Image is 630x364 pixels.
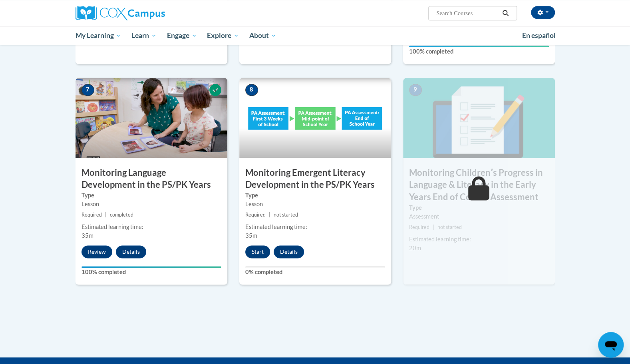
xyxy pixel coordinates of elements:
input: Search Courses [435,8,499,18]
span: En español [522,31,556,40]
button: Search [499,8,511,18]
div: Main menu [64,26,567,45]
a: About [244,26,282,45]
div: Estimated learning time: [245,223,385,231]
div: Your progress [409,46,549,47]
button: Start [245,245,270,258]
span: 9 [409,84,422,96]
img: Course Image [403,78,555,158]
span: My Learning [75,31,121,40]
span: Required [245,212,266,218]
label: Type [409,203,549,212]
h3: Monitoring Emergent Literacy Development in the PS/PK Years [239,167,391,191]
a: Learn [126,26,162,45]
span: Learn [131,31,157,40]
span: 35m [245,232,257,239]
label: Type [81,191,221,200]
span: not started [437,224,462,230]
span: | [269,212,270,218]
label: 0% completed [245,268,385,276]
button: Account Settings [531,6,555,19]
label: 100% completed [409,47,549,56]
button: Review [81,245,112,258]
img: Course Image [239,78,391,158]
span: About [249,31,276,40]
a: My Learning [70,26,127,45]
iframe: Button to launch messaging window [598,332,624,358]
span: completed [110,212,133,218]
div: Estimated learning time: [81,223,221,231]
a: Engage [162,26,202,45]
span: Required [409,224,429,230]
a: Explore [202,26,244,45]
img: Cox Campus [76,6,165,20]
span: 8 [245,84,258,96]
div: Assessment [409,212,549,221]
h3: Monitoring Childrenʹs Progress in Language & Literacy in the Early Years End of Course Assessment [403,167,555,203]
div: Your progress [81,266,221,268]
span: Engage [167,31,197,40]
button: Details [116,245,146,258]
label: Type [245,191,385,200]
span: | [433,224,434,230]
div: Lesson [245,200,385,209]
label: 100% completed [81,268,221,276]
div: Estimated learning time: [409,235,549,244]
span: 35m [81,232,93,239]
span: Explore [207,31,239,40]
button: Details [274,245,304,258]
a: Cox Campus [76,6,227,20]
span: | [105,212,107,218]
h3: Monitoring Language Development in the PS/PK Years [76,167,227,191]
span: 7 [81,84,94,96]
span: 20m [409,245,421,251]
div: Lesson [81,200,221,209]
img: Course Image [76,78,227,158]
span: Required [81,212,102,218]
span: not started [274,212,298,218]
a: En español [517,27,561,44]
